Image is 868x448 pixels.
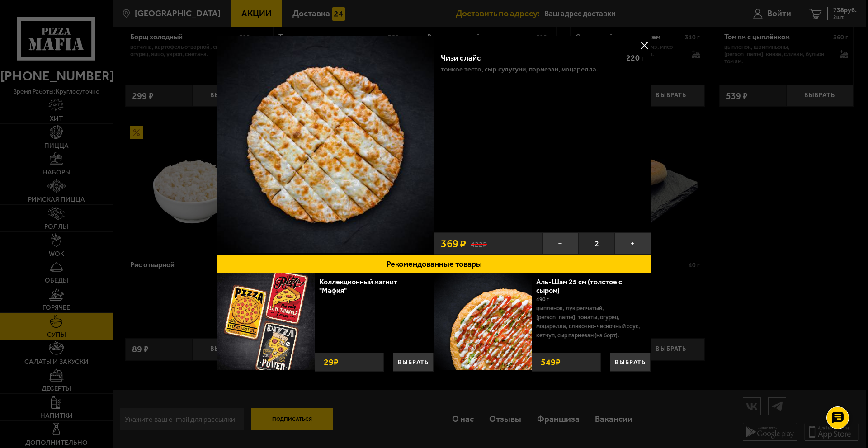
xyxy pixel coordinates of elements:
[441,238,466,249] span: 369 ₽
[321,353,341,371] strong: 29 ₽
[319,278,397,295] a: Коллекционный магнит "Мафия"
[579,232,615,255] span: 2
[441,53,618,63] div: Чизи слайс
[538,353,563,371] strong: 549 ₽
[393,353,434,372] button: Выбрать
[217,36,434,253] img: Чизи слайс
[615,232,651,255] button: +
[217,36,434,255] a: Чизи слайс
[217,255,651,273] button: Рекомендованные товары
[536,278,622,295] a: Аль-Шам 25 см (толстое с сыром)
[441,66,598,73] p: тонкое тесто, сыр сулугуни, пармезан, моцарелла.
[610,353,651,372] button: Выбрать
[536,296,549,302] span: 490 г
[471,239,487,248] s: 422 ₽
[536,304,644,340] p: цыпленок, лук репчатый, [PERSON_NAME], томаты, огурец, моцарелла, сливочно-чесночный соус, кетчуп...
[626,53,644,63] span: 220 г
[542,232,579,255] button: −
